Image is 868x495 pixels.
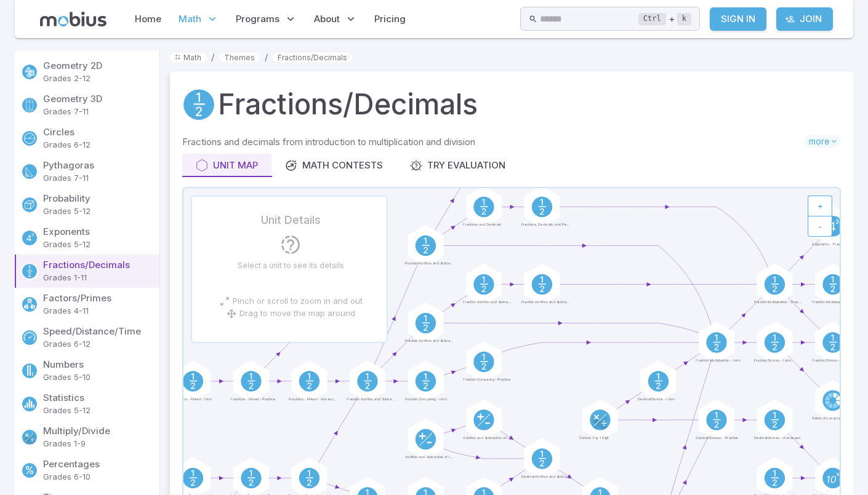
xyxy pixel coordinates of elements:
[43,59,155,73] p: Geometry 2D
[43,192,155,205] p: Probability
[15,354,159,387] a: NumbersGrades 5-10
[15,288,159,321] a: Factors/PrimesGrades 4-11
[43,125,155,151] div: Circles
[812,358,854,363] span: Fraction Division - Practice
[371,5,409,33] a: Pricing
[463,378,510,382] span: Fraction Comparing - Practice
[265,50,268,64] li: /
[463,223,501,228] span: Fractions and Decimals
[15,55,159,89] a: Geometry 2DGrades 2-12
[754,358,791,363] span: Fraction Division - Intro
[347,397,395,402] span: Fraction Addition and Subtraction - Intro
[463,300,511,305] span: Fraction Addition and Subtraction, Mixed - Practice
[696,435,738,440] span: Decimal Division - Practice
[43,325,155,350] div: Speed/Distance/Time
[43,92,155,118] div: Geometry 3D
[521,300,569,305] span: Fraction Addition and Subtraction, Mixed - Advanced
[808,216,832,237] button: -
[812,300,860,305] span: Fraction Multiplication - Advanced
[638,397,675,402] span: Decimal Division - Intro
[261,212,321,229] h5: Unit Details
[410,159,505,172] div: Try Evaluation
[43,457,155,483] div: Percentages
[43,139,155,151] p: Grades 6-12
[179,12,201,26] span: Math
[239,307,355,320] p: Drag to move the map around
[43,391,155,417] div: Statistics
[710,7,766,31] a: Sign In
[808,196,832,216] button: +
[21,163,38,180] div: Pythagoras
[405,261,453,266] span: Fraction Addition and Subtraction - Practice
[43,92,155,106] p: Geometry 3D
[43,159,155,172] p: Pythagoras
[43,172,155,184] p: Grades 7-11
[405,455,453,460] span: Addition and Subtraction of Integers - 1 and 2 Digit
[521,223,569,228] span: Fractions, Decimals, and Percents
[43,205,155,218] p: Grades 5-12
[21,63,38,81] div: Geometry 2D
[579,435,609,440] span: Division 3 by 1 Digit
[182,135,804,149] p: Fractions and decimals from introduction to multiplication and division
[43,305,155,317] p: Grades 4-11
[43,225,155,239] p: Exponents
[238,261,344,271] p: Select a unit to see its details
[21,196,38,213] div: Probability
[43,424,155,438] p: Multiply/Divide
[21,130,38,147] div: Circles
[21,329,38,346] div: Speed/Distance/Time
[43,106,155,118] p: Grades 7-11
[521,474,569,479] span: Decimal Addition and Subtraction - Intro
[43,391,155,405] p: Statistics
[812,242,860,247] span: Exponents - Fractional Bases and Exponents - Intro
[21,296,38,313] div: Factors/Primes
[43,73,155,85] p: Grades 2-12
[15,454,159,487] a: PercentagesGrades 6-10
[43,125,155,139] p: Circles
[230,397,275,402] span: Fractions - Mixed - Practice
[273,53,352,62] a: Fractions/Decimals
[43,291,155,317] div: Factors/Primes
[172,397,212,402] span: Fractions - Mixed - Intro
[43,272,155,284] p: Grades 1-11
[43,291,155,305] p: Factors/Primes
[43,325,155,338] p: Speed/Distance/Time
[463,435,511,440] span: Addition and Subtraction of Integers - 2 and 3 Digit
[21,462,38,479] div: Percentages
[43,239,155,251] p: Grades 5-12
[285,159,383,172] div: Math Contests
[196,159,258,172] div: Unit Map
[43,424,155,450] div: Multiply/Divide
[314,12,340,26] span: About
[15,321,159,354] a: Speed/Distance/TimeGrades 6-12
[15,89,159,122] a: Geometry 3DGrades 7-11
[696,358,741,363] span: Fraction Multiplication - Intro
[15,122,159,155] a: CirclesGrades 6-12
[43,258,155,272] p: Fractions/Decimals
[677,13,691,25] kbd: k
[43,258,155,284] div: Fractions/Decimals
[43,338,155,350] p: Grades 6-12
[43,358,155,384] div: Numbers
[15,221,159,255] a: ExponentsGrades 5-12
[43,358,155,371] p: Numbers
[754,435,801,440] span: Decimal Division - Advanced
[776,7,833,31] a: Join
[218,84,478,125] h1: Fractions/Decimals
[43,192,155,218] div: Probability
[43,225,155,251] div: Exponents
[15,155,159,188] a: PythagorasGrades 7-11
[21,263,38,280] div: Fractions/Decimals
[170,53,206,62] a: Math
[211,50,214,64] li: /
[43,438,155,450] p: Grades 1-9
[21,429,38,446] div: Multiply/Divide
[21,97,38,114] div: Geometry 3D
[43,457,155,471] p: Percentages
[219,53,260,62] a: Themes
[43,59,155,85] div: Geometry 2D
[289,397,337,402] span: Fractions - Mixed - Advanced
[638,12,691,26] div: +
[131,5,165,33] a: Home
[43,405,155,417] p: Grades 5-12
